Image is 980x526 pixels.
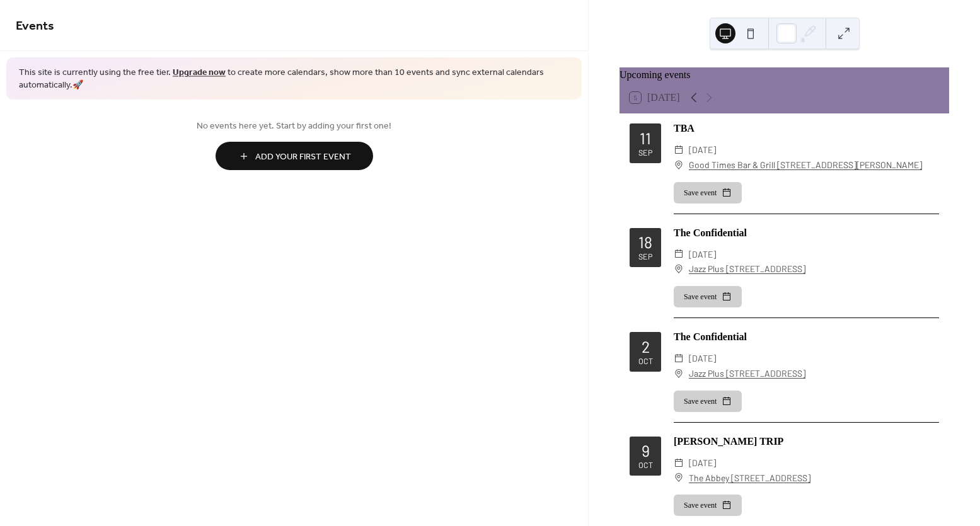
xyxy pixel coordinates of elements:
[689,366,805,381] a: Jazz Plus [STREET_ADDRESS]
[638,149,652,157] div: Sep
[689,351,716,366] span: [DATE]
[674,182,742,203] button: Save event
[689,157,922,173] a: Good Times Bar & Grill [STREET_ADDRESS][PERSON_NAME]
[674,351,684,366] div: ​
[674,329,939,345] div: The Confidential
[638,357,653,365] div: Oct
[19,67,569,91] span: This site is currently using the free tier. to create more calendars, show more than 10 events an...
[689,247,716,262] span: [DATE]
[642,443,650,459] div: 9
[642,339,650,355] div: 2
[674,157,684,173] div: ​
[674,391,742,412] button: Save event
[674,495,742,516] button: Save event
[640,130,651,146] div: 11
[689,261,805,277] a: Jazz Plus [STREET_ADDRESS]
[638,461,653,469] div: Oct
[689,455,716,471] span: [DATE]
[620,67,949,83] div: Upcoming events
[674,121,939,136] div: TBA
[216,142,373,170] button: Add Your First Event
[674,286,742,307] button: Save event
[674,366,684,381] div: ​
[674,261,684,277] div: ​
[638,253,652,261] div: Sep
[674,142,684,157] div: ​
[16,142,572,170] a: Add Your First Event
[638,234,652,250] div: 18
[674,226,939,241] div: The Confidential
[16,120,572,133] span: No events here yet. Start by adding your first one!
[674,247,684,262] div: ​
[255,151,351,164] span: Add Your First Event
[674,471,684,486] div: ​
[689,471,810,486] a: The Abbey [STREET_ADDRESS]
[674,455,684,471] div: ​
[16,14,54,38] span: Events
[674,434,939,449] div: [PERSON_NAME] TRIP
[173,64,226,81] a: Upgrade now
[689,142,716,157] span: [DATE]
